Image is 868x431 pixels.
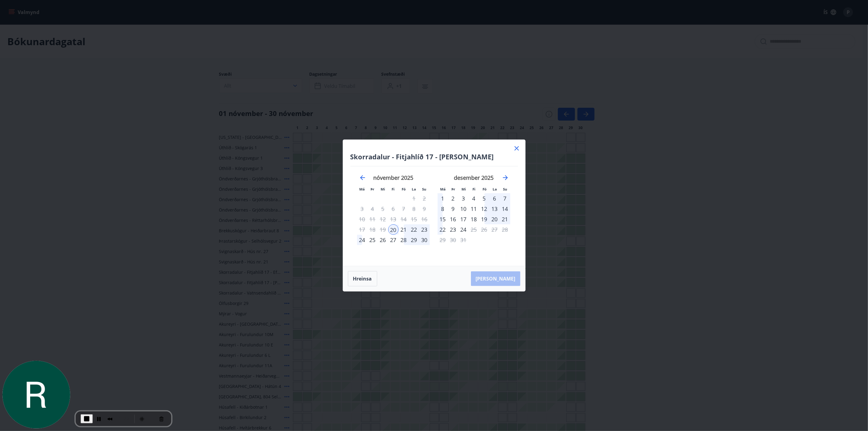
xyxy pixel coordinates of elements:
td: Choose föstudagur, 12. desember 2025 as your check-out date. It’s available. [479,204,490,214]
div: 7 [500,193,510,204]
td: Choose fimmtudagur, 27. nóvember 2025 as your check-out date. It’s available. [388,235,399,245]
div: 19 [479,214,490,224]
div: Move backward to switch to the previous month. [359,174,366,181]
td: Not available. fimmtudagur, 6. nóvember 2025 [388,204,399,214]
small: Má [440,187,446,191]
small: Fi [392,187,395,191]
button: Hreinsa [348,271,377,286]
small: Má [360,187,365,191]
div: 27 [388,235,399,245]
td: Not available. mánudagur, 3. nóvember 2025 [357,204,367,214]
td: Choose þriðjudagur, 16. desember 2025 as your check-out date. It’s available. [448,214,458,224]
div: 17 [458,214,469,224]
small: Fö [483,187,486,191]
td: Selected as start date. fimmtudagur, 20. nóvember 2025 [388,224,399,235]
td: Choose fimmtudagur, 11. desember 2025 as your check-out date. It’s available. [469,204,479,214]
td: Not available. laugardagur, 1. nóvember 2025 [409,193,419,204]
td: Choose þriðjudagur, 25. nóvember 2025 as your check-out date. It’s available. [367,235,378,245]
div: 22 [438,224,448,235]
div: 12 [479,204,490,214]
td: Not available. mánudagur, 10. nóvember 2025 [357,214,367,224]
td: Not available. miðvikudagur, 5. nóvember 2025 [378,204,388,214]
td: Choose þriðjudagur, 2. desember 2025 as your check-out date. It’s available. [448,193,458,204]
h4: Skorradalur - Fitjahlíð 17 - [PERSON_NAME] [350,152,518,161]
div: 20 [490,214,500,224]
td: Not available. laugardagur, 15. nóvember 2025 [409,214,419,224]
td: Choose miðvikudagur, 24. desember 2025 as your check-out date. It’s available. [458,224,469,235]
td: Not available. þriðjudagur, 18. nóvember 2025 [367,224,378,235]
td: Choose mánudagur, 24. nóvember 2025 as your check-out date. It’s available. [357,235,367,245]
div: 16 [448,214,458,224]
td: Choose mánudagur, 8. desember 2025 as your check-out date. It’s available. [438,204,448,214]
div: Aðeins útritun í boði [458,224,469,235]
td: Choose laugardagur, 20. desember 2025 as your check-out date. It’s available. [490,214,500,224]
td: Not available. sunnudagur, 2. nóvember 2025 [419,193,430,204]
strong: nóvember 2025 [373,174,413,181]
td: Choose föstudagur, 5. desember 2025 as your check-out date. It’s available. [479,193,490,204]
td: Not available. mánudagur, 29. desember 2025 [438,235,448,245]
td: Not available. sunnudagur, 9. nóvember 2025 [419,204,430,214]
div: 10 [458,204,469,214]
div: Calendar [350,166,518,259]
td: Choose fimmtudagur, 18. desember 2025 as your check-out date. It’s available. [469,214,479,224]
td: Not available. fimmtudagur, 25. desember 2025 [469,224,479,235]
td: Not available. miðvikudagur, 19. nóvember 2025 [378,224,388,235]
td: Not available. miðvikudagur, 31. desember 2025 [458,235,469,245]
td: Choose miðvikudagur, 26. nóvember 2025 as your check-out date. It’s available. [378,235,388,245]
div: 24 [357,235,367,245]
small: Fi [473,187,476,191]
td: Choose þriðjudagur, 23. desember 2025 as your check-out date. It’s available. [448,224,458,235]
div: 4 [469,193,479,204]
td: Choose fimmtudagur, 4. desember 2025 as your check-out date. It’s available. [469,193,479,204]
div: 26 [378,235,388,245]
td: Not available. sunnudagur, 16. nóvember 2025 [419,214,430,224]
td: Choose þriðjudagur, 9. desember 2025 as your check-out date. It’s available. [448,204,458,214]
td: Not available. laugardagur, 8. nóvember 2025 [409,204,419,214]
small: Þr [371,187,374,191]
div: Aðeins útritun í boði [399,214,409,224]
div: 21 [500,214,510,224]
td: Choose miðvikudagur, 10. desember 2025 as your check-out date. It’s available. [458,204,469,214]
div: 18 [469,214,479,224]
td: Choose sunnudagur, 21. desember 2025 as your check-out date. It’s available. [500,214,510,224]
td: Choose laugardagur, 6. desember 2025 as your check-out date. It’s available. [490,193,500,204]
small: La [412,187,416,191]
td: Choose sunnudagur, 23. nóvember 2025 as your check-out date. It’s available. [419,224,430,235]
strong: desember 2025 [454,174,494,181]
div: Move forward to switch to the next month. [502,174,509,181]
div: 20 [388,224,399,235]
small: Su [422,187,427,191]
td: Not available. fimmtudagur, 13. nóvember 2025 [388,214,399,224]
td: Not available. þriðjudagur, 4. nóvember 2025 [367,204,378,214]
td: Not available. föstudagur, 7. nóvember 2025 [399,204,409,214]
div: 1 [438,193,448,204]
div: 9 [448,204,458,214]
td: Choose mánudagur, 15. desember 2025 as your check-out date. It’s available. [438,214,448,224]
div: 5 [479,193,490,204]
div: 29 [409,235,419,245]
td: Choose mánudagur, 1. desember 2025 as your check-out date. It’s available. [438,193,448,204]
div: 30 [419,235,430,245]
small: Þr [452,187,455,191]
div: 11 [469,204,479,214]
td: Not available. sunnudagur, 28. desember 2025 [500,224,510,235]
td: Choose sunnudagur, 14. desember 2025 as your check-out date. It’s available. [500,204,510,214]
small: Mi [381,187,385,191]
td: Not available. föstudagur, 26. desember 2025 [479,224,490,235]
small: Fö [402,187,406,191]
td: Not available. laugardagur, 27. desember 2025 [490,224,500,235]
td: Choose laugardagur, 13. desember 2025 as your check-out date. It’s available. [490,204,500,214]
td: Choose miðvikudagur, 17. desember 2025 as your check-out date. It’s available. [458,214,469,224]
div: 3 [458,193,469,204]
td: Not available. mánudagur, 17. nóvember 2025 [357,224,367,235]
td: Not available. föstudagur, 14. nóvember 2025 [399,214,409,224]
td: Choose miðvikudagur, 3. desember 2025 as your check-out date. It’s available. [458,193,469,204]
td: Not available. þriðjudagur, 30. desember 2025 [448,235,458,245]
td: Not available. miðvikudagur, 12. nóvember 2025 [378,214,388,224]
td: Choose mánudagur, 22. desember 2025 as your check-out date. It’s available. [438,224,448,235]
small: La [493,187,497,191]
div: 23 [419,224,430,235]
div: 8 [438,204,448,214]
small: Mi [461,187,466,191]
td: Choose sunnudagur, 30. nóvember 2025 as your check-out date. It’s available. [419,235,430,245]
